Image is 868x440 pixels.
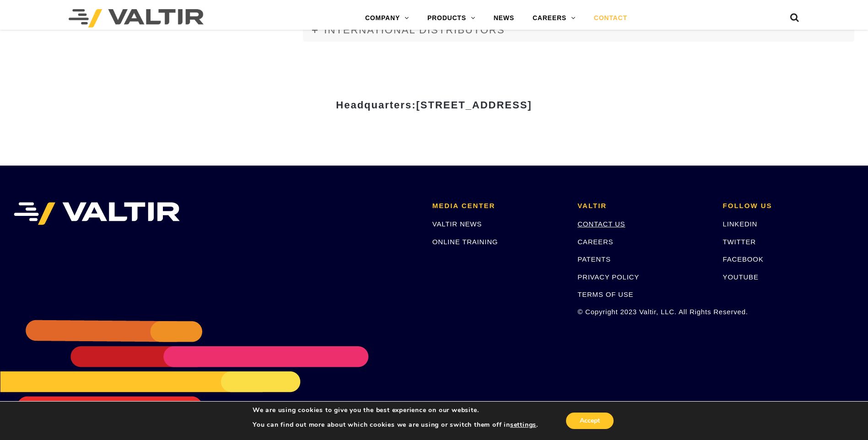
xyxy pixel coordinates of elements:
[577,290,633,298] a: TERMS OF USE
[577,273,639,281] a: PRIVACY POLICY
[418,9,485,27] a: PRODUCTS
[723,238,756,246] a: TWITTER
[416,99,532,111] span: [STREET_ADDRESS]
[523,9,585,27] a: CAREERS
[432,220,482,228] a: VALTIR NEWS
[356,9,418,27] a: COMPANY
[303,19,854,42] a: INTERNATIONAL DISTRIBUTORS
[723,273,759,281] a: YOUTUBE
[577,202,709,210] h2: VALTIR
[723,255,764,263] a: FACEBOOK
[432,238,498,246] a: ONLINE TRAINING
[510,421,536,429] button: settings
[336,99,532,111] strong: Headquarters:
[253,406,538,414] p: We are using cookies to give you the best experience on our website.
[585,9,636,27] a: CONTACT
[566,413,614,429] button: Accept
[485,9,523,27] a: NEWS
[577,255,611,263] a: PATENTS
[253,421,538,429] p: You can find out more about which cookies we are using or switch them off in .
[577,306,709,317] p: © Copyright 2023 Valtir, LLC. All Rights Reserved.
[324,24,505,36] span: INTERNATIONAL DISTRIBUTORS
[723,202,854,210] h2: FOLLOW US
[577,238,613,246] a: CAREERS
[577,220,625,228] a: CONTACT US
[723,220,758,228] a: LINKEDIN
[69,9,204,27] img: Valtir
[14,202,180,225] img: VALTIR
[432,202,564,210] h2: MEDIA CENTER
